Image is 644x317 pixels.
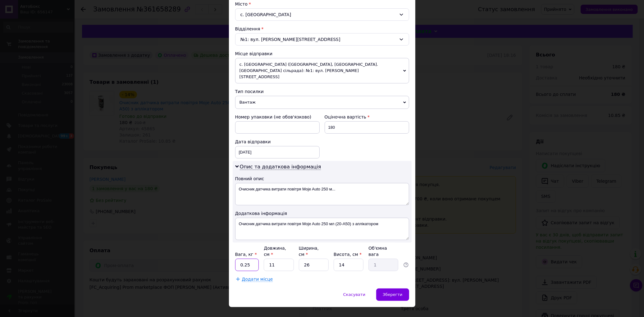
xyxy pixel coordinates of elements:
div: Об'ємна вага [368,245,398,257]
div: Оціночна вартість [325,114,409,120]
span: Зберегти [383,292,402,297]
label: Ширина, см [299,246,319,257]
div: Повний опис [235,176,409,182]
div: Відділення [235,26,409,32]
div: Додаткова інформація [235,210,409,217]
div: с. [GEOGRAPHIC_DATA] [235,8,409,21]
span: Скасувати [343,292,365,297]
span: Опис та додаткова інформація [240,164,321,170]
span: Тип посилки [235,89,264,94]
span: с. [GEOGRAPHIC_DATA] ([GEOGRAPHIC_DATA], [GEOGRAPHIC_DATA]. [GEOGRAPHIC_DATA] сільрада): №1: вул.... [235,58,409,83]
label: Висота, см [334,252,362,257]
span: Місце відправки [235,51,273,56]
label: Довжина, см [264,246,286,257]
div: Номер упаковки (не обов'язково) [235,114,320,120]
div: Місто [235,1,409,7]
span: Додати місце [242,277,273,282]
span: Вантаж [235,96,409,109]
textarea: Очисник датчика витрати повітря Moje Auto 250 мл (20-A50) з аплікатором [235,218,409,240]
textarea: Очисник датчика витрати повітря Moje Auto 250 м... [235,183,409,205]
label: Вага, кг [235,252,257,257]
div: Дата відправки [235,139,320,145]
div: №1: вул. [PERSON_NAME][STREET_ADDRESS] [235,33,409,46]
